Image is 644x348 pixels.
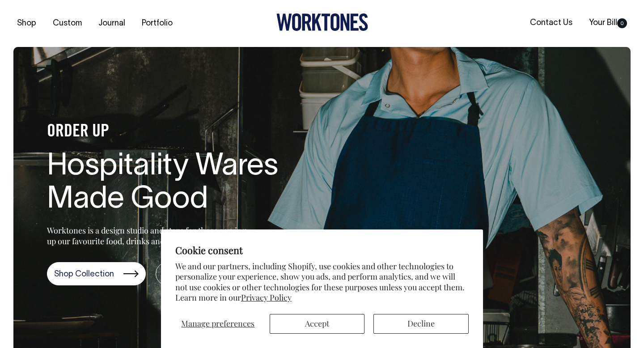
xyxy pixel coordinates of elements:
a: Shop Collection [47,262,146,285]
button: Accept [270,314,365,334]
h4: ORDER UP [47,123,333,141]
a: Your Bill0 [585,16,631,30]
a: Journal [95,16,129,31]
a: Contact Us [526,16,576,30]
p: We and our partners, including Shopify, use cookies and other technologies to personalize your ex... [175,261,469,303]
a: Custom Services [156,262,258,285]
a: Shop [13,16,40,31]
a: Portfolio [138,16,176,31]
button: Decline [373,314,469,334]
span: 0 [617,18,627,28]
a: Privacy Policy [241,292,292,303]
h1: Hospitality Wares Made Good [47,150,333,217]
a: Custom [49,16,85,31]
span: Manage preferences [181,318,254,329]
p: Worktones is a design studio and store for those serving up our favourite food, drinks and good t... [47,225,250,246]
h2: Cookie consent [175,244,469,256]
button: Manage preferences [175,314,261,334]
